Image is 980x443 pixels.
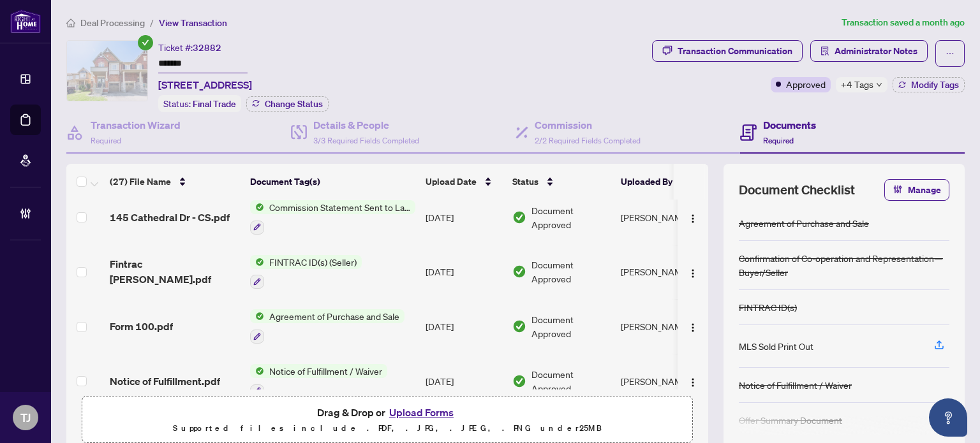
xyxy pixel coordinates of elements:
[250,255,362,289] button: Status IconFINTRAC ID(s) (Seller)
[876,82,882,88] span: down
[110,175,171,189] span: (27) File Name
[616,299,711,354] td: [PERSON_NAME]
[531,312,611,340] span: Document Approved
[158,95,241,112] div: Status:
[512,319,526,333] img: Document Status
[246,96,329,112] button: Change Status
[739,339,813,353] div: MLS Sold Print Out
[678,41,792,61] div: Transaction Communication
[265,99,323,108] span: Change Status
[66,18,75,27] span: home
[512,265,526,279] img: Document Status
[250,255,264,269] img: Status Icon
[688,377,698,388] img: Logo
[739,181,855,199] span: Document Checklist
[250,200,264,214] img: Status Icon
[250,309,405,344] button: Status IconAgreement of Purchase and Sale
[739,413,842,427] div: Offer Summary Document
[250,200,415,235] button: Status IconCommission Statement Sent to Lawyer
[264,364,387,378] span: Notice of Fulfillment / Waiver
[786,77,826,91] span: Approved
[512,175,538,189] span: Status
[911,80,959,89] span: Modify Tags
[158,40,221,55] div: Ticket #:
[20,409,31,426] span: TJ
[385,404,457,421] button: Upload Forms
[420,245,507,300] td: [DATE]
[250,309,264,323] img: Status Icon
[80,17,145,29] span: Deal Processing
[739,378,852,392] div: Notice of Fulfillment / Waiver
[245,164,420,200] th: Document Tag(s)
[420,190,507,245] td: [DATE]
[105,164,245,200] th: (27) File Name
[683,371,703,391] button: Logo
[841,77,873,92] span: +4 Tags
[688,214,698,224] img: Logo
[110,210,230,225] span: 145 Cathedral Dr - CS.pdf
[616,164,711,200] th: Uploaded By
[250,364,387,398] button: Status IconNotice of Fulfillment / Waiver
[110,319,173,334] span: Form 100.pdf
[150,15,154,30] li: /
[908,180,941,200] span: Manage
[250,364,264,378] img: Status Icon
[763,117,816,133] h4: Documents
[512,374,526,388] img: Document Status
[313,136,419,145] span: 3/3 Required Fields Completed
[193,98,236,110] span: Final Trade
[652,40,803,62] button: Transaction Communication
[884,179,949,201] button: Manage
[739,300,797,314] div: FINTRAC ID(s)
[110,256,240,287] span: Fintrac [PERSON_NAME].pdf
[264,200,415,214] span: Commission Statement Sent to Lawyer
[531,367,611,395] span: Document Approved
[159,17,227,29] span: View Transaction
[946,49,954,58] span: ellipsis
[67,41,147,101] img: IMG-E12093268_1.jpg
[313,117,419,133] h4: Details & People
[264,255,362,269] span: FINTRAC ID(s) (Seller)
[616,245,711,300] td: [PERSON_NAME]
[420,299,507,354] td: [DATE]
[893,77,965,92] button: Modify Tags
[91,117,181,133] h4: Transaction Wizard
[158,77,252,92] span: [STREET_ADDRESS]
[264,309,405,323] span: Agreement of Purchase and Sale
[739,216,869,230] div: Agreement of Purchase and Sale
[110,374,220,389] span: Notice of Fulfillment.pdf
[835,41,917,61] span: Administrator Notes
[531,258,611,286] span: Document Approved
[683,261,703,282] button: Logo
[317,404,457,421] span: Drag & Drop or
[616,354,711,409] td: [PERSON_NAME]
[739,251,949,279] div: Confirmation of Co-operation and Representation—Buyer/Seller
[535,117,641,133] h4: Commission
[531,203,611,231] span: Document Approved
[688,268,698,279] img: Logo
[507,164,616,200] th: Status
[193,42,221,54] span: 32882
[763,136,794,145] span: Required
[90,421,685,436] p: Supported files include .PDF, .JPG, .JPEG, .PNG under 25 MB
[420,354,507,409] td: [DATE]
[683,316,703,337] button: Logo
[842,15,965,30] article: Transaction saved a month ago
[929,398,967,437] button: Open asap
[616,190,711,245] td: [PERSON_NAME]
[138,35,153,50] span: check-circle
[512,210,526,224] img: Document Status
[420,164,507,200] th: Upload Date
[426,175,477,189] span: Upload Date
[810,40,928,62] button: Administrator Notes
[91,136,121,145] span: Required
[820,47,829,55] span: solution
[688,323,698,333] img: Logo
[535,136,641,145] span: 2/2 Required Fields Completed
[683,207,703,228] button: Logo
[10,10,41,33] img: logo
